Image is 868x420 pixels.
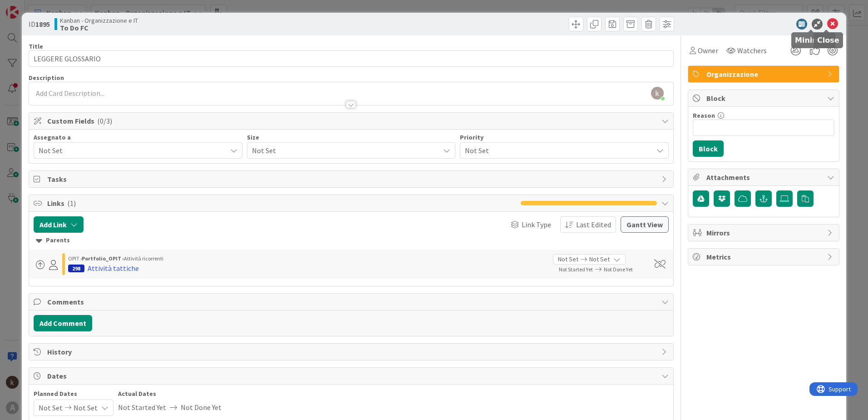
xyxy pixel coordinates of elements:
div: 298 [68,265,84,272]
span: ( 0/3 ) [97,116,112,125]
span: Not Set [39,145,227,156]
input: type card name here... [29,50,674,67]
span: Not Started Yet [118,400,166,415]
span: Tasks [47,174,657,185]
span: Not Set [252,144,435,157]
span: OPIT › [68,255,82,262]
div: Priority [460,134,669,140]
span: Kanban - Organizzazione e IT [60,17,138,24]
span: Not Set [558,255,578,264]
label: Reason [693,111,715,120]
div: Attività tattiche [88,263,139,274]
span: Not Done Yet [604,266,633,273]
span: Attachments [706,172,823,183]
span: Not Started Yet [559,266,593,273]
span: Watchers [737,45,767,56]
span: Actual Dates [118,389,222,399]
b: Portfolio_OPIT › [82,255,124,262]
button: Gantt View [621,216,669,233]
span: Not Set [74,400,98,415]
span: Not Set [39,400,63,415]
div: Assegnato a [34,134,242,140]
label: Title [29,42,43,50]
span: Block [706,93,823,104]
button: Add Comment [34,315,92,331]
span: Custom Fields [47,115,657,126]
span: History [47,346,657,357]
span: Organizzazione [706,69,823,80]
span: Not Set [589,255,610,264]
span: Mirrors [706,227,823,238]
span: Link Type [522,219,551,230]
span: Description [29,74,64,82]
span: Attività ricorrenti [124,255,163,262]
span: Metrics [706,251,823,262]
span: Not Done Yet [181,400,222,415]
div: Size [247,134,456,140]
span: ( 1 ) [67,199,76,208]
span: Links [47,198,516,209]
span: Last Edited [576,219,611,230]
div: Parents [36,235,666,245]
button: Block [693,140,724,157]
span: Not Set [465,144,648,157]
button: Add Link [34,216,84,233]
b: To Do FC [60,24,138,31]
span: Dates [47,370,657,381]
span: ID [29,19,50,30]
span: Support [19,1,41,12]
img: AAcHTtd5rm-Hw59dezQYKVkaI0MZoYjvbSZnFopdN0t8vu62=s96-c [651,87,664,100]
span: Planned Dates [34,389,113,399]
button: Last Edited [560,216,616,233]
span: Owner [698,45,718,56]
span: Comments [47,296,657,307]
h5: Minimize [795,36,832,45]
b: 1895 [35,20,50,29]
h5: Close [817,36,839,45]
